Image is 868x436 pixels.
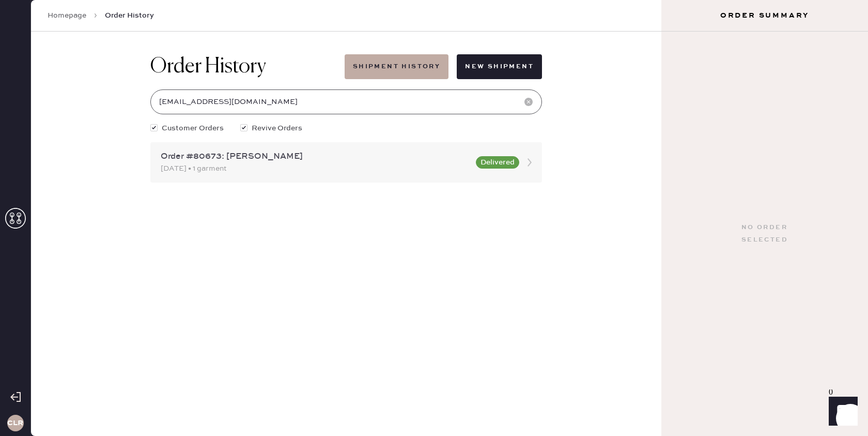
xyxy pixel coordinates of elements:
[162,123,224,134] span: Customer Orders
[150,89,542,114] input: Search by order number, customer name, email or phone number
[161,151,470,163] div: Order #80673: [PERSON_NAME]
[48,10,86,21] a: Homepage
[105,10,154,21] span: Order History
[661,10,868,21] h3: Order Summary
[7,419,23,427] h3: CLR
[819,389,863,434] iframe: Front Chat
[345,54,448,79] button: Shipment History
[252,123,302,134] span: Revive Orders
[161,163,470,174] div: [DATE] • 1 garment
[457,54,542,79] button: New Shipment
[741,221,788,246] div: No order selected
[150,54,266,79] h1: Order History
[476,156,519,169] button: Delivered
